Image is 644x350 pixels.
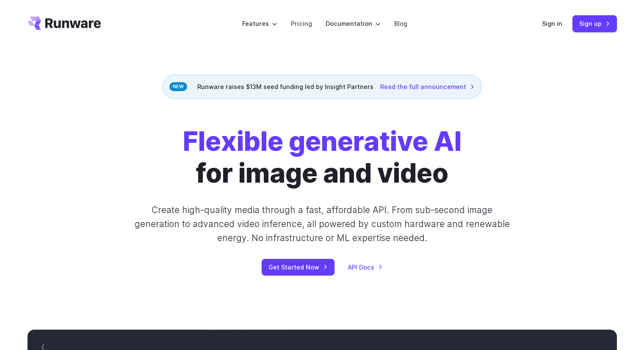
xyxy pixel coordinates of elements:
[326,19,381,28] label: Documentation
[380,82,475,92] a: Read the full announcement
[133,203,511,245] p: Create high-quality media through a fast, affordable API. From sub-second image generation to adv...
[262,259,334,275] a: Get Started Now
[242,19,277,28] label: Features
[348,262,383,272] a: API Docs
[183,125,462,157] strong: Flexible generative AI
[28,17,101,30] a: Go to /
[542,19,562,28] a: Sign in
[162,75,482,99] div: Runware raises $13M seed funding led by Insight Partners
[394,19,407,28] a: Blog
[572,15,617,32] a: Sign up
[183,126,462,189] h1: for image and video
[291,19,312,28] a: Pricing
